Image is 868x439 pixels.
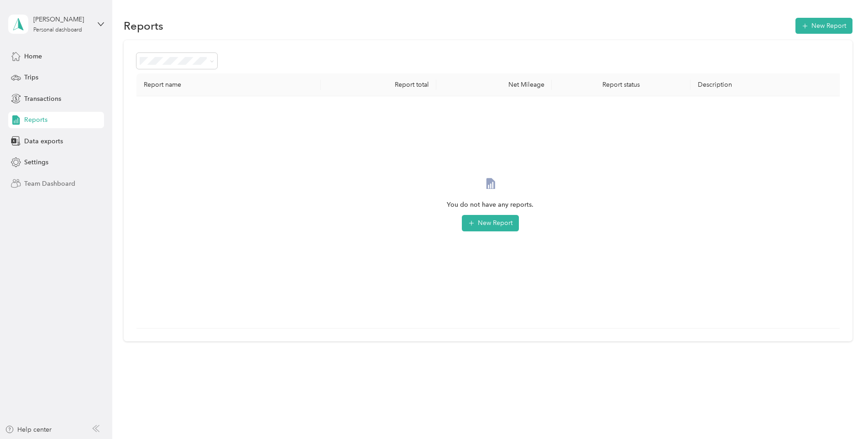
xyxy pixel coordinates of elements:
div: Report status [559,81,683,89]
span: Settings [24,157,48,167]
th: Description [690,73,844,96]
h1: Reports [124,21,163,31]
span: You do not have any reports. [447,200,533,210]
span: Data exports [24,136,63,146]
span: Trips [24,73,38,82]
span: Home [24,52,42,61]
span: Reports [24,115,47,125]
span: Transactions [24,94,61,104]
button: Help center [5,425,52,434]
th: Report name [136,73,321,96]
div: Personal dashboard [33,27,82,33]
th: Report total [321,73,436,96]
th: Net Mileage [436,73,552,96]
span: Team Dashboard [24,179,75,188]
button: New Report [462,215,519,231]
button: New Report [795,18,852,34]
iframe: Everlance-gr Chat Button Frame [817,388,868,439]
div: [PERSON_NAME] [33,15,90,24]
